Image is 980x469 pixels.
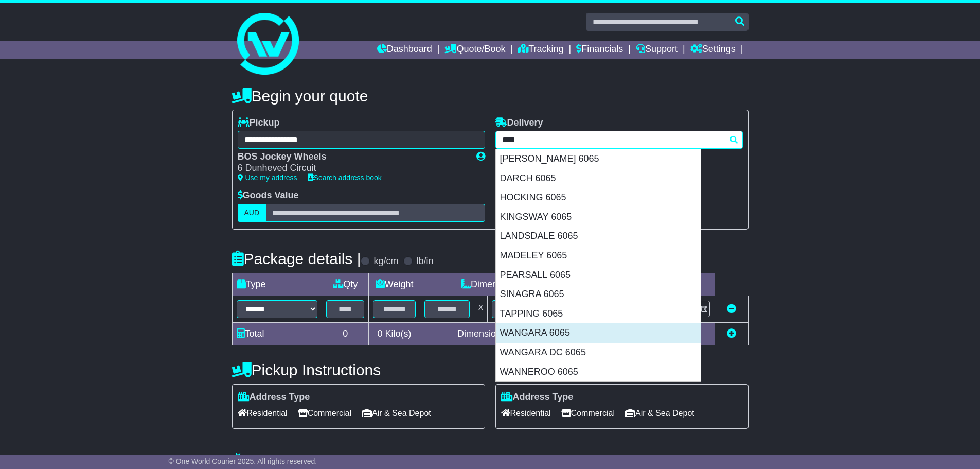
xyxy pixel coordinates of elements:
a: Support [636,41,678,59]
span: 0 [378,328,383,339]
h4: Pickup Instructions [232,361,485,378]
div: [PERSON_NAME] 6065 [496,149,701,169]
span: Commercial [298,405,351,421]
label: Delivery [495,117,543,129]
td: Type [232,273,322,296]
span: Residential [501,405,551,421]
td: Total [232,322,322,345]
a: Use my address [238,173,297,182]
label: Address Type [501,392,574,403]
td: Weight [369,273,420,296]
label: kg/cm [373,256,398,267]
span: © One World Courier 2025. All rights reserved. [169,457,317,465]
div: PEARSALL 6065 [496,266,701,285]
typeahead: Please provide city [495,131,743,149]
a: Settings [690,41,736,59]
td: Dimensions in Centimetre(s) [420,322,609,345]
a: Add new item [727,328,736,339]
a: Tracking [518,41,563,59]
div: LANDSDALE 6065 [496,227,701,246]
td: Qty [322,273,369,296]
a: Financials [576,41,623,59]
span: Commercial [561,405,615,421]
div: KINGSWAY 6065 [496,207,701,227]
td: Dimensions (L x W x H) [420,273,609,296]
div: BOS Jockey Wheels [238,151,466,163]
div: TAPPING 6065 [496,304,701,324]
label: AUD [238,204,266,222]
label: lb/in [416,256,433,267]
div: WANGARA 6065 [496,323,701,343]
td: 0 [322,322,369,345]
div: DARCH 6065 [496,169,701,188]
span: Air & Sea Depot [362,405,431,421]
a: Search address book [308,173,382,182]
span: Residential [238,405,288,421]
h4: Begin your quote [232,88,749,105]
td: Kilo(s) [369,322,420,345]
h4: Warranty & Insurance [232,452,749,469]
h4: Package details | [232,250,361,267]
label: Address Type [238,392,310,403]
div: 6 Dunheved Circuit [238,163,466,174]
td: x [474,296,488,322]
a: Quote/Book [444,41,505,59]
a: Dashboard [377,41,432,59]
div: HOCKING 6065 [496,188,701,207]
a: Remove this item [727,304,736,314]
span: Air & Sea Depot [625,405,694,421]
label: Goods Value [238,190,299,201]
div: SINAGRA 6065 [496,285,701,304]
div: WANNEROO 6065 [496,362,701,382]
label: Pickup [238,117,280,129]
div: WANGARA DC 6065 [496,343,701,362]
div: MADELEY 6065 [496,246,701,266]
